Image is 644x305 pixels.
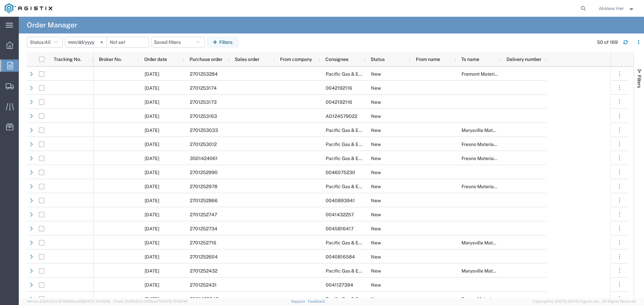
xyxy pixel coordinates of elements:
span: 0041127394 [326,282,353,288]
span: Fresno Material Facility [462,184,512,189]
span: New [371,71,381,77]
span: Fresno Materials Receiving [462,296,520,302]
span: From name [416,57,440,62]
span: Fremont Materials [462,71,501,77]
span: Copyright © [DATE]-[DATE] Agistix Inc., All Rights Reserved [533,299,636,304]
a: Feedback [308,299,325,303]
span: Pacific Gas & Electric Company [326,142,394,147]
span: 10/01/2025 [145,142,159,147]
span: New [371,282,381,288]
span: 0045816417 [326,226,354,231]
span: Pacific Gas & Electric Company [326,156,394,161]
span: 10/02/2025 [145,99,159,105]
span: AD124579022 [326,113,357,119]
span: All [45,40,51,45]
span: 10/01/2025 [145,128,159,133]
span: 10/02/2025 [145,71,159,77]
span: New [371,156,381,161]
span: Sales order [235,57,259,62]
span: Akinew Her [599,5,624,12]
input: Not set [107,37,148,47]
input: Not set [65,37,107,47]
span: 3501424061 [190,156,218,161]
span: Pacific Gas & Electric Company [326,184,394,189]
span: 2701252604 [190,254,218,259]
span: 10/01/2025 [145,212,159,217]
span: 3501423848 [190,296,219,302]
span: New [371,212,381,217]
button: Filters [207,37,238,48]
span: 0046075230 [326,170,355,175]
span: 2701252978 [190,184,217,189]
h4: Order Manager [27,17,77,33]
span: 2701252734 [190,226,217,231]
span: 2701252431 [190,282,217,288]
img: logo [5,3,52,13]
span: New [371,170,381,175]
span: 10/01/2025 [145,240,159,245]
span: 09/30/2025 [145,296,159,302]
span: 0041432257 [326,212,354,217]
span: 10/01/2025 [145,184,159,189]
span: Server: 2025.20.0-970904bc0f3 [27,299,110,303]
span: New [371,198,381,203]
span: 0040893941 [326,198,355,203]
span: 2701252990 [190,170,218,175]
span: Marysville Materials [462,268,504,274]
button: Status:All [27,37,63,48]
span: Fresno Materials Receiving [462,156,520,161]
span: Filters [637,75,642,88]
span: From company [280,57,312,62]
span: New [371,85,381,91]
span: 2701253284 [190,71,218,77]
span: Client: 2025.20.0-035ba07 [113,299,187,303]
span: [DATE] 10:43:43 [83,299,110,303]
span: 10/01/2025 [145,198,159,203]
span: 10/02/2025 [145,85,159,91]
span: Pacific Gas & Electric Company [326,240,394,245]
span: Order date [144,57,167,62]
span: New [371,296,381,302]
span: Tracking No. [54,57,81,62]
span: To name [461,57,479,62]
span: 2701252716 [190,240,216,245]
span: 2701252747 [190,212,217,217]
span: Purchase order [190,57,222,62]
a: Support [291,299,308,303]
span: New [371,240,381,245]
span: 0040816584 [326,254,355,259]
span: [DATE] 10:52:44 [160,299,187,303]
span: 2701253033 [190,128,218,133]
span: Delivery number [506,57,541,62]
span: New [371,254,381,259]
span: 2701252432 [190,268,217,274]
span: 10/02/2025 [145,113,159,119]
button: Saved filters [151,37,205,48]
span: Pacific Gas & Electric Company [326,128,394,133]
span: Pacific Gas & Electric Company [326,296,394,302]
span: 2701253163 [190,113,217,119]
span: Broker No. [99,57,122,62]
span: 10/01/2025 [145,254,159,259]
span: 10/01/2025 [145,226,159,231]
span: 09/30/2025 [145,282,159,288]
span: New [371,226,381,231]
span: New [371,142,381,147]
span: New [371,184,381,189]
span: 10/01/2025 [145,156,159,161]
span: New [371,128,381,133]
span: 10/01/2025 [145,170,159,175]
span: 0042192116 [326,99,352,105]
span: 0042192116 [326,85,352,91]
div: 50 of 169 [597,39,618,46]
span: 2701253012 [190,142,217,147]
span: New [371,113,381,119]
span: Status [371,57,385,62]
span: 2701252866 [190,198,218,203]
span: Consignee [325,57,348,62]
span: Marysville Materials [462,240,504,245]
span: New [371,268,381,274]
span: 2701253173 [190,99,217,105]
span: 09/30/2025 [145,268,159,274]
span: Marysville Materials [462,128,504,133]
